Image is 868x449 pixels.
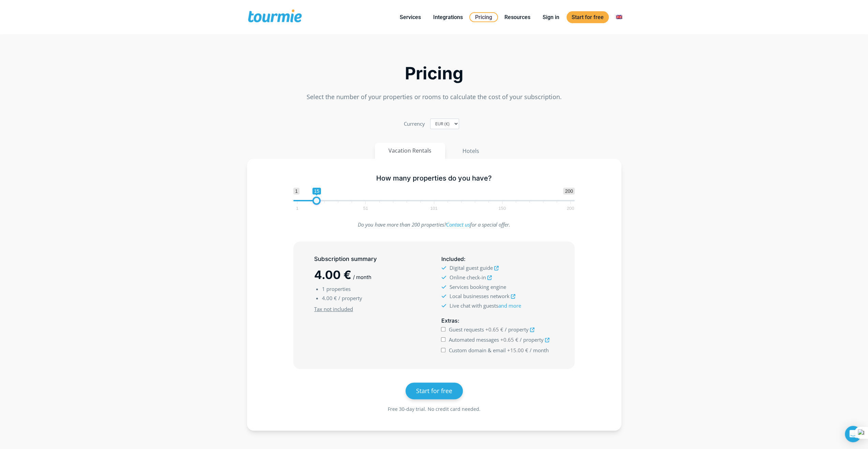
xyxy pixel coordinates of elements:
[293,188,299,195] span: 1
[485,326,503,333] span: +0.65 €
[449,336,499,343] span: Automated messages
[498,302,521,309] a: and more
[449,293,509,299] span: Local businesses network
[530,347,549,354] span: / month
[295,207,299,210] span: 1
[293,174,575,183] h5: How many properties do you have?
[449,264,492,271] span: Digital guest guide
[314,306,353,312] u: Tax not included
[449,283,506,290] span: Services booking engine
[538,13,564,21] a: Sign in
[563,188,574,195] span: 200
[449,302,521,309] span: Live chat with guests
[449,274,486,281] span: Online check-in
[507,347,528,354] span: +15.00 €
[449,347,506,354] span: Custom domain & email
[500,336,518,343] span: +0.65 €
[441,256,464,262] span: Included
[293,220,575,229] p: Do you have more than 200 properties? for a special offer.
[441,316,554,325] h5: :
[338,295,362,301] span: / property
[469,12,498,22] a: Pricing
[247,92,621,102] p: Select the number of your properties or rooms to calculate the cost of your subscription.
[375,143,445,159] button: Vacation Rentals
[429,207,439,210] span: 101
[312,188,321,195] span: 15
[499,13,535,21] a: Resources
[567,11,609,23] a: Start for free
[314,255,427,263] h5: Subscription summary
[247,65,621,81] h2: Pricing
[441,317,457,324] span: Extras
[448,143,493,159] button: Hotels
[406,383,463,399] a: Start for free
[314,268,351,282] span: 4.00 €
[441,255,554,263] h5: :
[428,13,468,21] a: Integrations
[845,426,861,442] div: Open Intercom Messenger
[520,336,544,343] span: / property
[353,274,371,280] span: / month
[505,326,529,333] span: / property
[388,406,481,412] span: Free 30-day trial. No credit card needed.
[566,207,575,210] span: 200
[362,207,369,210] span: 51
[416,387,452,395] span: Start for free
[449,326,484,333] span: Guest requests
[446,221,470,228] a: Contact us
[497,207,507,210] span: 150
[322,285,325,292] span: 1
[395,13,426,21] a: Services
[322,295,337,301] span: 4.00 €
[404,119,425,128] label: Currency
[326,285,351,292] span: properties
